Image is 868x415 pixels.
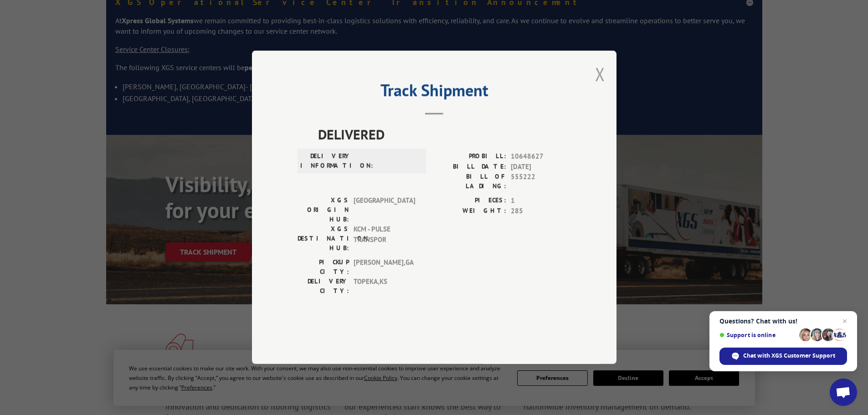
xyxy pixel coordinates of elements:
span: TOPEKA , KS [354,277,415,296]
span: Questions? Chat with us! [719,318,847,325]
a: Open chat [830,379,857,406]
label: PICKUP CITY: [298,258,349,277]
label: DELIVERY CITY: [298,277,349,296]
label: BILL OF LADING: [434,172,506,191]
button: Close modal [595,62,605,86]
span: 555222 [511,172,571,191]
label: PIECES: [434,196,506,206]
label: WEIGHT: [434,206,506,216]
label: XGS ORIGIN HUB: [298,196,349,225]
span: 10648627 [511,152,571,162]
span: Chat with XGS Customer Support [743,352,835,360]
label: PROBILL: [434,152,506,162]
span: Chat with XGS Customer Support [719,348,847,365]
label: DELIVERY INFORMATION: [300,152,352,171]
label: XGS DESTINATION HUB: [298,225,349,253]
span: Support is online [719,332,796,338]
span: [DATE] [511,162,571,172]
label: BILL DATE: [434,162,506,172]
span: 285 [511,206,571,216]
span: [PERSON_NAME] , GA [354,258,415,277]
span: DELIVERED [318,124,571,145]
h2: Track Shipment [298,84,571,101]
span: 1 [511,196,571,206]
span: KCM - PULSE TRANSPOR [354,225,415,253]
span: [GEOGRAPHIC_DATA] [354,196,415,225]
